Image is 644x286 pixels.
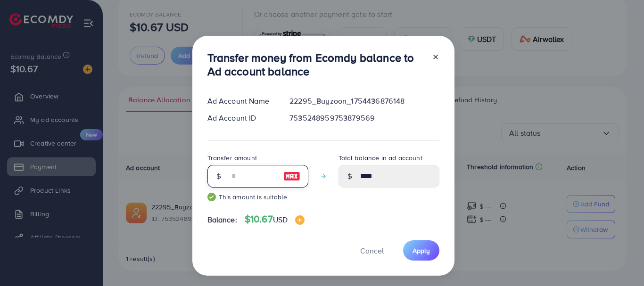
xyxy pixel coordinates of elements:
img: image [283,171,300,182]
span: USD [273,214,288,225]
button: Apply [403,240,439,261]
img: guide [207,193,216,201]
span: Balance: [207,214,237,225]
img: image [295,215,305,225]
small: This amount is suitable [207,192,308,202]
div: Ad Account Name [200,96,282,106]
span: Cancel [360,245,384,256]
span: Apply [413,246,430,255]
button: Cancel [348,240,396,261]
div: Ad Account ID [200,113,282,123]
h3: Transfer money from Ecomdy balance to Ad account balance [207,51,424,78]
div: 7535248959753879569 [282,113,446,123]
div: 22295_Buyzoon_1754436876148 [282,96,446,106]
iframe: Chat [604,244,637,279]
h4: $10.67 [245,213,305,225]
label: Transfer amount [207,153,257,163]
label: Total balance in ad account [339,153,422,163]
